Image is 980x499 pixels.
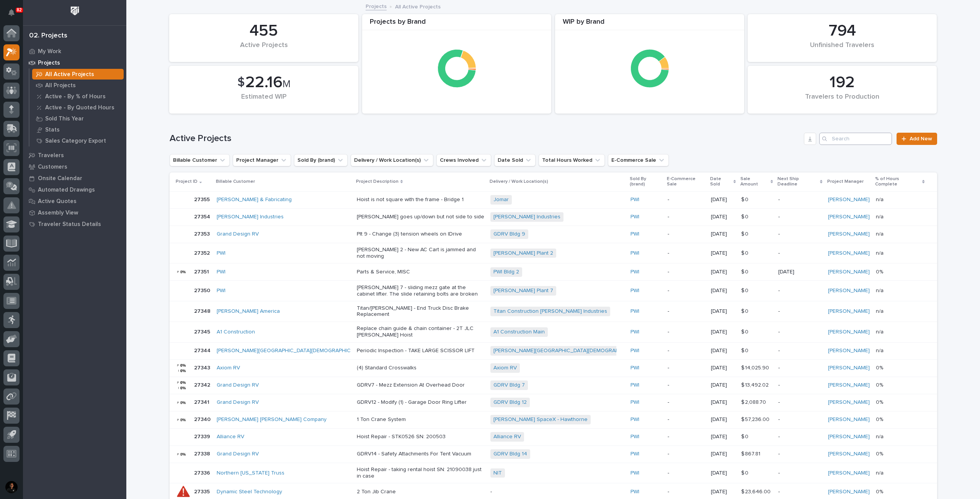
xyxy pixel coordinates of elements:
p: 27353 [194,229,211,237]
p: - [668,269,705,275]
p: [PERSON_NAME] goes up/down but not side to side [357,214,485,220]
p: 0% [876,267,885,275]
p: n/a [876,249,885,257]
p: Automated Drawings [38,187,95,193]
a: PWI [630,214,639,220]
p: $ 0 [741,229,750,237]
button: Delivery / Work Location(s) [351,154,433,166]
p: n/a [876,195,885,203]
p: Sold By (brand) [630,175,662,189]
a: [PERSON_NAME][GEOGRAPHIC_DATA][DEMOGRAPHIC_DATA] [217,348,368,354]
p: $ 0 [741,346,750,354]
a: PWI [630,269,639,275]
tr: 2735327353 Grand Design RV Plt 9 - Change (3) tension wheels on IDriveGDRV Bldg 9 PWI -[DATE]$ 0$... [170,226,937,243]
span: Add New [910,136,932,141]
p: 27340 [194,415,212,423]
p: Project ID [176,177,198,186]
p: Customers [38,164,67,171]
p: $ 0 [741,327,750,335]
div: Unfinished Travelers [761,41,924,57]
a: Active Quotes [23,195,126,207]
p: $ 14,025.90 [741,363,771,371]
a: GDRV Bldg 9 [493,231,525,237]
p: Hoist is not square with the frame - Bridge 1 [357,197,485,203]
p: [DATE] [711,348,735,354]
button: E-Commerce Sale [608,154,669,166]
p: Travelers [38,152,64,159]
p: [DATE] [711,231,735,237]
p: 27345 [194,327,212,335]
p: All Active Projects [395,2,441,10]
a: PWI [630,399,639,406]
p: $ 2,088.70 [741,398,768,406]
p: - [778,329,822,335]
p: $ 0 [741,432,750,440]
p: [DATE] [711,308,735,315]
a: Alliance RV [493,434,521,440]
p: [DATE] [711,288,735,294]
a: PWI [630,382,639,388]
a: NIT [493,470,502,476]
p: - [668,382,705,388]
a: Grand Design RV [217,382,259,388]
p: n/a [876,327,885,335]
a: PWI [630,288,639,294]
a: GDRV Bldg 14 [493,451,527,457]
a: Customers [23,161,126,172]
p: n/a [876,432,885,440]
tr: 2735027350 PWI [PERSON_NAME] 7 - sliding mezz gate at the cabinet lifter. The slide retaining bol... [170,281,937,301]
img: Workspace Logo [68,4,82,18]
a: PWI [630,365,639,371]
a: PWI [217,250,225,257]
div: Projects by Brand [362,18,551,31]
p: GDRV14 - Safety Attachments For Tent Vacuum [357,451,485,457]
input: Search [819,133,892,145]
p: n/a [876,286,885,294]
div: Notifications82 [10,9,20,21]
a: [PERSON_NAME] [828,399,870,406]
a: [PERSON_NAME] [828,288,870,294]
a: [PERSON_NAME] & Fabricating [217,197,292,203]
p: - [778,348,822,354]
a: Active - By Quoted Hours [29,102,126,113]
h1: Active Projects [170,133,801,144]
a: PWI [630,451,639,457]
tr: 2733827338 Grand Design RV GDRV14 - Safety Attachments For Tent VacuumGDRV Bldg 14 PWI -[DATE]$ 8... [170,445,937,463]
a: [PERSON_NAME] [828,382,870,388]
p: $ 867.81 [741,449,762,457]
p: - [668,365,705,371]
p: [DATE] [711,416,735,423]
button: Crews Involved [436,154,491,166]
a: GDRV Bldg 7 [493,382,525,388]
p: [DATE] [778,269,822,275]
span: 22.16 [245,75,283,91]
tr: 2734827348 [PERSON_NAME] America Titan/[PERSON_NAME] - End Truck Disc Brake ReplacementTitan Cons... [170,301,937,322]
a: [PERSON_NAME] [828,470,870,476]
p: 27355 [194,195,211,203]
span: $ [237,75,245,90]
a: Grand Design RV [217,399,259,406]
button: Notifications [3,5,20,21]
p: GDRV7 - Mezz Extension At Overhead Door [357,382,485,388]
p: E-Commerce Sale [667,175,706,189]
a: Add New [897,133,937,145]
p: - [668,489,705,495]
p: - [778,365,822,371]
a: [PERSON_NAME] [828,348,870,354]
p: 2 Ton Jib Crane [357,489,485,495]
a: A1 Construction Main [493,329,545,335]
a: [PERSON_NAME] [PERSON_NAME] Company [217,416,327,423]
div: 455 [182,21,345,41]
a: [PERSON_NAME] Industries [493,214,560,220]
p: n/a [876,346,885,354]
p: Active - By % of Hours [45,93,106,100]
a: [PERSON_NAME] [828,197,870,203]
button: Total Hours Worked [539,154,605,166]
p: Plt 9 - Change (3) tension wheels on IDrive [357,231,485,237]
p: n/a [876,229,885,237]
a: PWI [630,470,639,476]
p: 27343 [194,363,212,371]
a: Titan Construction [PERSON_NAME] Industries [493,308,607,315]
p: - [778,308,822,315]
p: Traveler Status Details [38,221,101,228]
